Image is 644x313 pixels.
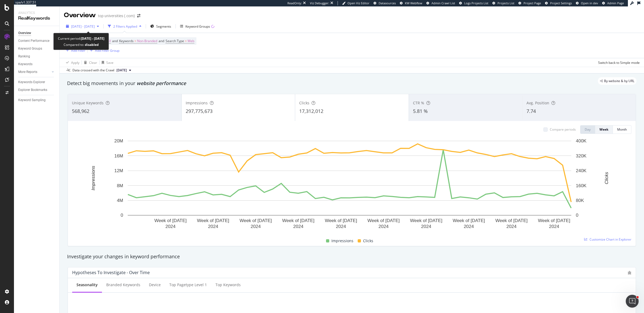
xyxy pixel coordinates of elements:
[331,238,353,244] span: Impressions
[550,127,576,132] div: Compare periods
[400,1,422,5] a: KW Webflow
[186,108,213,114] span: 297,775,673
[580,125,595,134] button: Day
[310,1,329,5] div: Viz Debugger:
[602,1,624,5] a: Admin Page
[215,282,241,288] div: Top Keywords
[576,138,587,143] text: 400K
[18,30,56,36] a: Overview
[18,79,45,85] div: Keywords Explorer
[18,97,46,103] div: Keyword Sampling
[379,1,396,5] span: Datasources
[165,224,175,229] text: 2024
[550,1,572,5] span: Project Settings
[347,1,369,5] span: Open Viz Editor
[18,61,32,67] div: Keywords
[336,224,346,229] text: 2024
[524,1,541,5] span: Project Page
[626,295,639,308] iframe: Intercom live chat
[64,11,96,20] div: Overview
[18,38,56,44] a: Content Performance
[596,58,640,67] button: Switch back to Simple mode
[18,54,30,59] div: Ranking
[526,100,549,105] span: Avg. Position
[95,48,119,53] div: Add Filter Group
[464,224,474,229] text: 2024
[89,60,97,65] div: Clear
[208,224,218,229] text: 2024
[18,15,55,21] div: RealKeywords
[114,153,123,159] text: 16M
[72,100,104,105] span: Unique Keywords
[495,218,528,223] text: Week of [DATE]
[100,58,114,67] button: Save
[240,218,272,223] text: Week of [DATE]
[576,213,578,218] text: 0
[374,1,396,5] a: Datasources
[410,218,442,223] text: Week of [DATE]
[117,198,123,203] text: 4M
[538,218,570,223] text: Week of [DATE]
[154,218,186,223] text: Week of [DATE]
[137,37,157,45] span: Non-Branded
[405,1,422,5] span: KW Webflow
[453,218,485,223] text: Week of [DATE]
[185,39,187,43] span: =
[81,36,104,41] b: [DATE] - [DATE]
[137,14,140,18] div: arrow-right-arrow-left
[378,224,389,229] text: 2024
[64,58,79,67] button: Apply
[604,79,634,83] span: By website & by URL
[299,108,323,114] span: 17,312,012
[431,1,455,5] span: Admin Crawl List
[576,153,587,159] text: 320K
[119,39,134,43] span: Keywords
[76,282,98,288] div: Seasonality
[576,183,587,188] text: 160K
[599,127,608,132] div: Week
[342,1,369,5] a: Open Viz Editor
[598,77,636,85] div: legacy label
[91,166,96,190] text: Impressions
[598,60,640,65] div: Switch back to Simple mode
[106,22,144,31] button: 2 Filters Applied
[121,213,123,218] text: 0
[18,30,31,36] div: Overview
[72,108,89,114] span: 568,962
[114,168,123,173] text: 12M
[64,42,99,48] div: Compared to:
[506,224,517,229] text: 2024
[117,183,123,188] text: 8M
[107,37,111,45] span: All
[82,58,97,67] button: Clear
[18,69,37,75] div: More Reports
[526,108,536,114] span: 7.74
[459,1,488,5] a: Logs Projects List
[576,1,598,5] a: Open in dev
[113,24,137,29] div: 2 Filters Applied
[585,127,591,132] div: Day
[166,39,184,43] span: Search Type
[58,35,104,42] div: Current period:
[363,238,373,244] span: Clicks
[112,39,118,43] span: and
[64,47,85,54] button: Add Filter
[604,172,609,184] text: Clicks
[84,42,99,47] b: disabled
[188,37,194,45] span: Web
[134,39,136,43] span: =
[159,39,164,43] span: and
[581,1,598,5] span: Open in dev
[584,237,631,242] a: Customize Chart in Explorer
[18,38,49,44] div: Content Performance
[72,138,627,231] svg: A chart.
[149,282,161,288] div: Device
[464,1,488,5] span: Logs Projects List
[545,1,572,5] a: Project Settings
[251,224,261,229] text: 2024
[18,54,56,59] a: Ranking
[106,60,114,65] div: Save
[148,22,173,31] button: Segments
[590,237,631,242] span: Customize Chart in Explorer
